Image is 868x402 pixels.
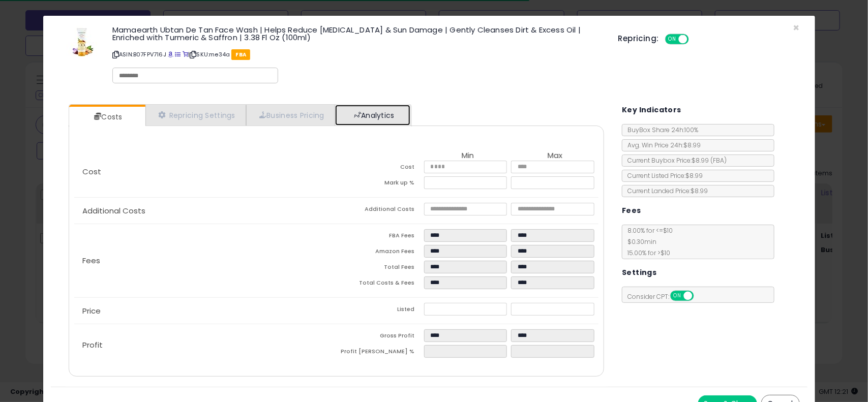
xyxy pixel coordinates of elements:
td: FBA Fees [337,229,424,245]
td: Gross Profit [337,329,424,345]
p: ASIN: B07FPV716J | SKU: me34a [112,46,603,63]
span: Consider CPT: [622,292,707,301]
h5: Key Indicators [622,104,681,116]
h5: Settings [622,266,656,279]
span: Current Landed Price: $8.99 [622,187,708,195]
h5: Repricing: [618,35,659,43]
td: Total Costs & Fees [337,276,424,292]
td: Mark up % [337,176,424,192]
p: Price [74,307,336,315]
a: All offer listings [175,50,181,58]
span: Avg. Win Price 24h: $8.99 [622,141,701,149]
a: Your listing only [183,50,188,58]
span: OFF [693,292,709,300]
td: Profit [PERSON_NAME] % [337,345,424,361]
span: Current Listed Price: $8.99 [622,171,703,180]
p: Fees [74,257,336,265]
td: Additional Costs [337,203,424,219]
p: Cost [74,168,336,176]
td: Cost [337,161,424,176]
th: Max [511,151,598,161]
span: ( FBA ) [710,156,727,165]
span: FBA [231,49,250,60]
span: ON [666,35,679,44]
td: Amazon Fees [337,245,424,261]
a: Repricing Settings [145,105,246,126]
span: Current Buybox Price: [622,156,727,165]
span: ON [671,292,684,300]
th: Min [424,151,512,161]
span: 15.00 % for > $10 [622,249,670,257]
td: Total Fees [337,261,424,276]
a: Analytics [335,105,410,126]
p: Additional Costs [74,207,336,215]
img: 41Vo250LFrL._SL60_.jpg [67,26,97,56]
span: × [793,20,800,35]
a: Costs [69,107,144,127]
h5: Fees [622,204,641,217]
span: $8.99 [692,156,727,165]
h3: Mamaearth Ubtan De Tan Face Wash | Helps Reduce [MEDICAL_DATA] & Sun Damage | Gently Cleanses Dir... [112,26,603,41]
p: Profit [74,341,336,349]
td: Listed [337,303,424,319]
span: $0.30 min [622,237,656,246]
a: Business Pricing [246,105,335,126]
a: BuyBox page [168,50,173,58]
span: 8.00 % for <= $10 [622,226,673,257]
span: OFF [687,35,703,44]
span: BuyBox Share 24h: 100% [622,126,698,134]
